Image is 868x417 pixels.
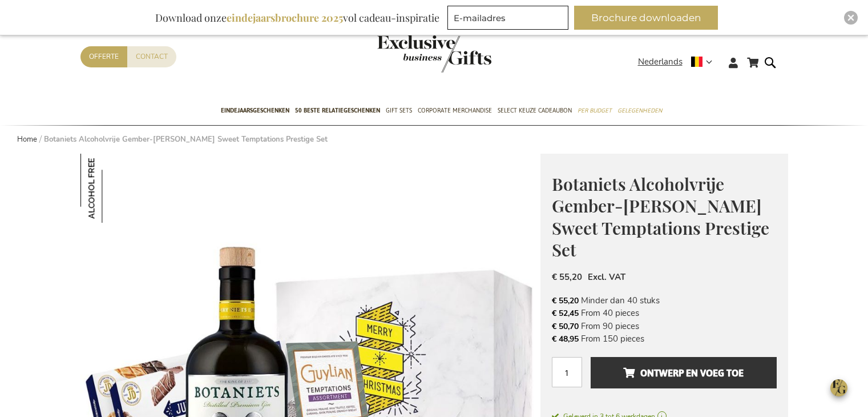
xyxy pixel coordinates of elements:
button: Brochure downloaden [574,6,718,30]
b: eindejaarsbrochure 2025 [227,11,343,25]
strong: Botaniets Alcoholvrije Gember-[PERSON_NAME] Sweet Temptations Prestige Set [44,134,328,145]
button: Ontwerp en voeg toe [591,357,776,388]
span: 50 beste relatiegeschenken [295,105,380,117]
li: Minder dan 40 stuks [552,294,777,307]
span: Select Keuze Cadeaubon [498,105,572,117]
img: Close [847,14,854,21]
a: Home [17,134,37,145]
span: Gelegenheden [617,105,662,117]
a: Offerte [80,46,127,67]
span: Ontwerp en voeg toe [623,364,744,382]
input: E-mailadres [447,6,568,30]
span: € 55,20 [552,271,582,283]
span: € 50,70 [552,321,579,332]
li: From 90 pieces [552,320,777,332]
div: Nederlands [638,55,720,69]
img: Exclusive Business gifts logo [377,35,491,73]
span: Corporate Merchandise [418,105,492,117]
span: Gift Sets [386,105,412,117]
span: € 52,45 [552,308,579,319]
span: Nederlands [638,55,683,69]
span: € 48,95 [552,334,579,344]
a: store logo [377,35,434,73]
span: Botaniets Alcoholvrije Gember-[PERSON_NAME] Sweet Temptations Prestige Set [552,173,769,262]
li: From 40 pieces [552,307,777,319]
a: Contact [127,46,176,67]
span: Excl. VAT [588,271,625,283]
img: Botaniets Alcoholvrije Gember-Yuzu Gin Sweet Temptations Prestige Set [80,154,150,223]
span: Per Budget [578,105,612,117]
span: Eindejaarsgeschenken [221,105,289,117]
div: Close [844,11,858,25]
div: Download onze vol cadeau-inspiratie [150,6,445,30]
li: From 150 pieces [552,332,777,345]
span: € 55,20 [552,295,579,306]
form: marketing offers and promotions [447,6,572,33]
input: Aantal [552,357,582,387]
